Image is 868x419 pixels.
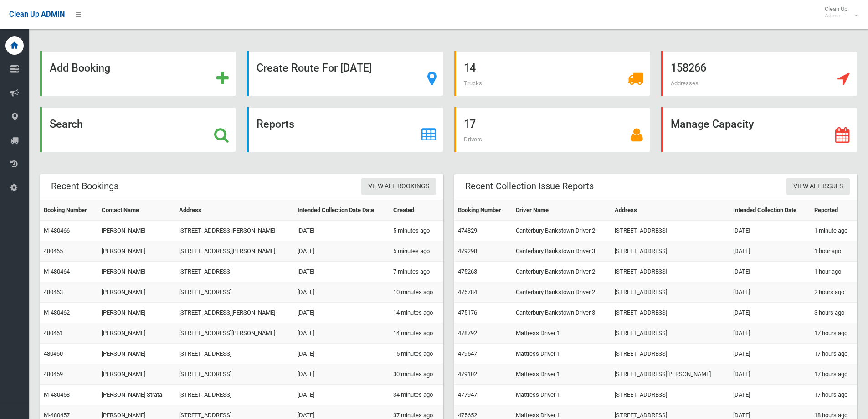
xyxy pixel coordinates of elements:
[175,241,293,262] td: [STREET_ADDRESS][PERSON_NAME]
[611,221,729,241] td: [STREET_ADDRESS]
[458,248,477,254] a: 479298
[512,221,611,241] td: Canterbury Bankstown Driver 2
[175,282,293,303] td: [STREET_ADDRESS]
[98,323,175,344] td: [PERSON_NAME]
[454,51,650,96] a: 14 Trucks
[671,62,706,74] strong: 158266
[294,200,390,221] th: Intended Collection Date Date
[512,262,611,282] td: Canterbury Bankstown Driver 2
[611,303,729,323] td: [STREET_ADDRESS]
[390,344,443,364] td: 15 minutes ago
[611,323,729,344] td: [STREET_ADDRESS]
[390,364,443,385] td: 30 minutes ago
[294,385,390,405] td: [DATE]
[257,118,294,130] strong: Reports
[811,344,857,364] td: 17 hours ago
[464,118,476,130] strong: 17
[512,344,611,364] td: Mattress Driver 1
[390,241,443,262] td: 5 minutes ago
[671,118,754,130] strong: Manage Capacity
[729,282,811,303] td: [DATE]
[811,385,857,405] td: 17 hours ago
[40,51,236,96] a: Add Booking
[98,344,175,364] td: [PERSON_NAME]
[729,221,811,241] td: [DATE]
[458,330,477,336] a: 478792
[512,323,611,344] td: Mattress Driver 1
[175,385,293,405] td: [STREET_ADDRESS]
[390,262,443,282] td: 7 minutes ago
[44,268,70,275] a: M-480464
[175,364,293,385] td: [STREET_ADDRESS]
[820,5,857,19] span: Clean Up
[175,344,293,364] td: [STREET_ADDRESS]
[294,344,390,364] td: [DATE]
[454,200,512,221] th: Booking Number
[512,282,611,303] td: Canterbury Bankstown Driver 2
[294,221,390,241] td: [DATE]
[512,200,611,221] th: Driver Name
[458,227,477,234] a: 474829
[294,364,390,385] td: [DATE]
[811,364,857,385] td: 17 hours ago
[40,200,98,221] th: Booking Number
[44,350,63,357] a: 480460
[729,303,811,323] td: [DATE]
[729,262,811,282] td: [DATE]
[361,178,436,195] a: View All Bookings
[44,309,70,316] a: M-480462
[458,350,477,357] a: 479547
[661,107,857,152] a: Manage Capacity
[729,200,811,221] th: Intended Collection Date
[44,371,63,378] a: 480459
[294,323,390,344] td: [DATE]
[671,80,699,87] span: Addresses
[98,221,175,241] td: [PERSON_NAME]
[390,323,443,344] td: 14 minutes ago
[811,282,857,303] td: 2 hours ago
[611,385,729,405] td: [STREET_ADDRESS]
[811,200,857,221] th: Reported
[611,344,729,364] td: [STREET_ADDRESS]
[257,62,372,74] strong: Create Route For [DATE]
[98,364,175,385] td: [PERSON_NAME]
[294,303,390,323] td: [DATE]
[811,241,857,262] td: 1 hour ago
[294,241,390,262] td: [DATE]
[247,107,443,152] a: Reports
[512,385,611,405] td: Mattress Driver 1
[611,282,729,303] td: [STREET_ADDRESS]
[729,385,811,405] td: [DATE]
[729,344,811,364] td: [DATE]
[464,136,482,143] span: Drivers
[40,177,129,195] header: Recent Bookings
[458,309,477,316] a: 475176
[175,200,293,221] th: Address
[825,12,847,19] small: Admin
[40,107,236,152] a: Search
[729,323,811,344] td: [DATE]
[458,391,477,398] a: 477947
[729,364,811,385] td: [DATE]
[611,262,729,282] td: [STREET_ADDRESS]
[611,241,729,262] td: [STREET_ADDRESS]
[811,323,857,344] td: 17 hours ago
[390,385,443,405] td: 34 minutes ago
[44,289,63,295] a: 480463
[175,303,293,323] td: [STREET_ADDRESS][PERSON_NAME]
[44,330,63,336] a: 480461
[50,62,110,74] strong: Add Booking
[44,248,63,254] a: 480465
[98,303,175,323] td: [PERSON_NAME]
[786,178,850,195] a: View All Issues
[98,200,175,221] th: Contact Name
[247,51,443,96] a: Create Route For [DATE]
[44,227,70,234] a: M-480466
[458,289,477,295] a: 475784
[458,371,477,378] a: 479102
[811,262,857,282] td: 1 hour ago
[458,268,477,275] a: 475263
[454,177,605,195] header: Recent Collection Issue Reports
[175,323,293,344] td: [STREET_ADDRESS][PERSON_NAME]
[390,200,443,221] th: Created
